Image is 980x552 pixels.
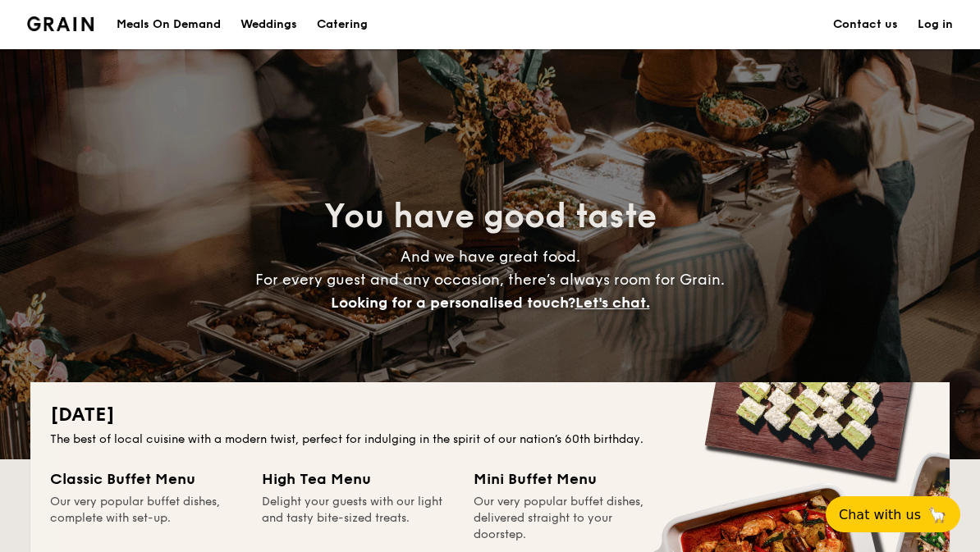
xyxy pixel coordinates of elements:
button: Chat with us🦙 [826,496,960,532]
span: You have good taste [324,197,657,236]
h2: [DATE] [50,402,930,428]
span: Looking for a personalised touch? [331,294,575,312]
span: Chat with us [839,507,921,522]
div: Classic Buffet Menu [50,468,242,490]
div: Mini Buffet Menu [474,468,666,490]
div: The best of local cuisine with a modern twist, perfect for indulging in the spirit of our nation’... [50,431,930,448]
span: Let's chat. [575,294,650,312]
span: 🦙 [927,505,947,524]
div: High Tea Menu [262,468,454,490]
a: Logotype [27,16,94,31]
div: Our very popular buffet dishes, complete with set-up. [50,494,242,543]
span: And we have great food. For every guest and any occasion, there’s always room for Grain. [255,248,725,312]
div: Delight your guests with our light and tasty bite-sized treats. [262,494,454,543]
img: Grain [27,16,94,31]
div: Our very popular buffet dishes, delivered straight to your doorstep. [474,494,666,543]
